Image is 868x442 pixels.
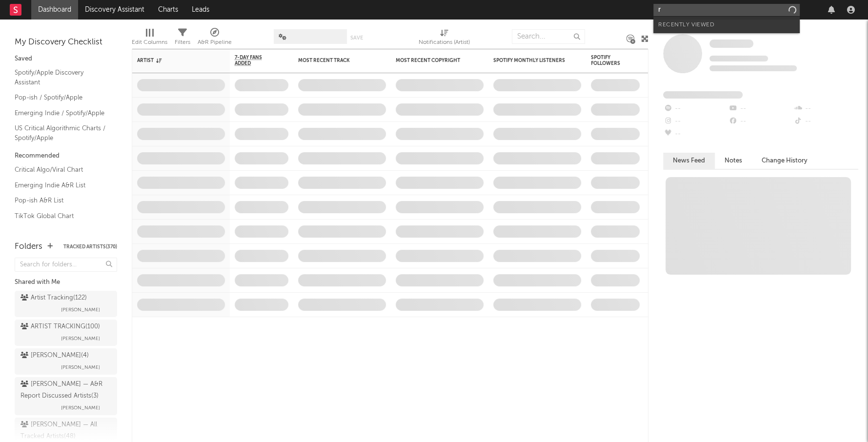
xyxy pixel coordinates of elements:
[235,55,274,66] span: 7-Day Fans Added
[419,37,470,48] div: Notifications (Artist)
[61,362,100,373] span: [PERSON_NAME]
[15,291,117,317] a: Artist Tracking(122)[PERSON_NAME]
[20,379,109,402] div: [PERSON_NAME] — A&R Report Discussed Artists ( 3 )
[15,258,117,272] input: Search for folders...
[793,102,858,115] div: --
[61,304,100,316] span: [PERSON_NAME]
[663,91,743,99] span: Fans Added by Platform
[728,102,793,115] div: --
[175,37,190,48] div: Filters
[663,115,728,128] div: --
[15,53,117,65] div: Saved
[132,24,167,53] div: Edit Columns
[298,58,371,63] div: Most Recent Track
[15,67,107,87] a: Spotify/Apple Discovery Assistant
[15,108,107,119] a: Emerging Indie / Spotify/Apple
[591,55,625,66] div: Spotify Followers
[15,211,107,221] a: TikTok Global Chart
[175,24,190,53] div: Filters
[793,115,858,128] div: --
[396,58,469,63] div: Most Recent Copyright
[15,180,107,191] a: Emerging Indie A&R List
[15,195,107,206] a: Pop-ish A&R List
[752,153,817,169] button: Change History
[132,37,167,48] div: Edit Columns
[15,37,117,48] div: My Discovery Checklist
[20,292,87,304] div: Artist Tracking ( 122 )
[61,402,100,414] span: [PERSON_NAME]
[15,164,107,175] a: Critical Algo/Viral Chart
[419,24,470,53] div: Notifications (Artist)
[15,241,42,253] div: Folders
[709,40,753,48] span: Some Artist
[15,92,107,103] a: Pop-ish / Spotify/Apple
[350,35,363,40] button: Save
[493,58,566,63] div: Spotify Monthly Listeners
[20,321,100,333] div: ARTIST TRACKING ( 100 )
[709,39,753,49] a: Some Artist
[663,153,715,169] button: News Feed
[663,102,728,115] div: --
[653,4,800,16] input: Search for artists
[728,115,793,128] div: --
[137,58,210,63] div: Artist
[15,377,117,415] a: [PERSON_NAME] — A&R Report Discussed Artists(3)[PERSON_NAME]
[663,128,728,141] div: --
[15,320,117,346] a: ARTIST TRACKING(100)[PERSON_NAME]
[198,24,232,53] div: A&R Pipeline
[658,19,795,31] div: Recently Viewed
[512,29,585,44] input: Search...
[709,56,768,61] span: Tracking Since: [DATE]
[198,37,232,48] div: A&R Pipeline
[20,350,89,362] div: [PERSON_NAME] ( 4 )
[715,153,752,169] button: Notes
[709,65,797,71] span: 0 fans last week
[15,277,117,288] div: Shared with Me
[15,123,107,143] a: US Critical Algorithmic Charts / Spotify/Apple
[15,348,117,375] a: [PERSON_NAME](4)[PERSON_NAME]
[63,244,117,249] button: Tracked Artists(370)
[15,150,117,162] div: Recommended
[61,333,100,344] span: [PERSON_NAME]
